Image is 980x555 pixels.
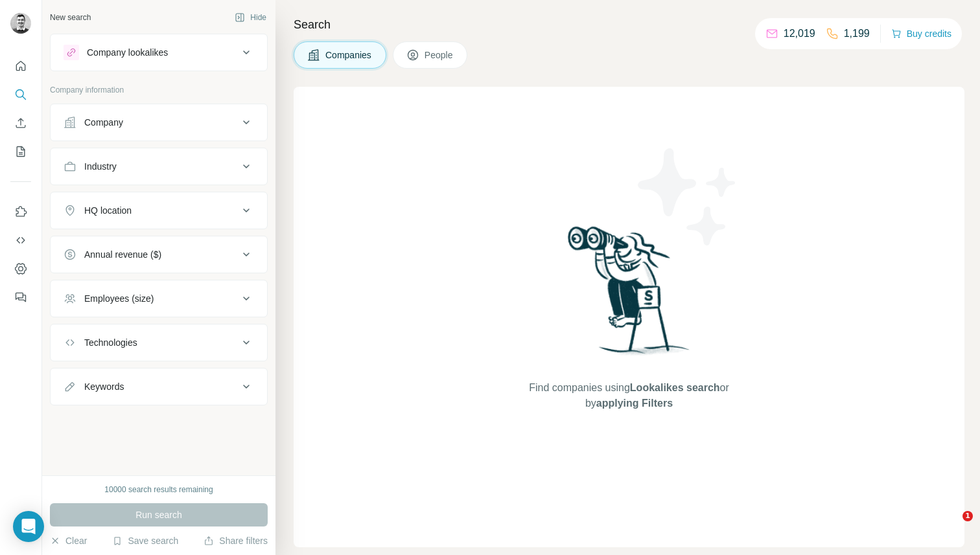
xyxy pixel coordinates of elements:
[10,111,31,135] button: Enrich CSV
[226,8,275,27] button: Hide
[10,83,31,106] button: Search
[87,46,168,59] div: Company lookalikes
[51,195,267,226] button: HQ location
[51,239,267,270] button: Annual revenue ($)
[84,248,161,261] div: Annual revenue ($)
[51,283,267,314] button: Employees (size)
[630,382,720,393] span: Lookalikes search
[84,160,117,173] div: Industry
[10,54,31,78] button: Quick start
[294,16,964,34] h4: Search
[10,286,31,309] button: Feedback
[50,534,87,547] button: Clear
[84,380,124,393] div: Keywords
[425,49,454,62] span: People
[112,534,178,547] button: Save search
[84,204,132,217] div: HQ location
[51,37,267,68] button: Company lookalikes
[325,49,373,62] span: Companies
[10,13,31,34] img: Avatar
[10,257,31,280] button: Dashboard
[562,223,697,367] img: Surfe Illustration - Woman searching with binoculars
[51,327,267,358] button: Technologies
[50,12,91,23] div: New search
[84,116,123,129] div: Company
[204,534,268,547] button: Share filters
[51,151,267,182] button: Industry
[84,292,154,305] div: Employees (size)
[525,380,732,411] span: Find companies using or by
[10,229,31,252] button: Use Surfe API
[784,26,815,41] p: 12,019
[629,139,746,255] img: Surfe Illustration - Stars
[596,398,673,409] span: applying Filters
[51,107,267,138] button: Company
[844,26,870,41] p: 1,199
[936,511,967,542] iframe: Intercom live chat
[50,84,268,96] p: Company information
[104,484,213,495] div: 10000 search results remaining
[10,140,31,163] button: My lists
[51,371,267,402] button: Keywords
[891,25,951,43] button: Buy credits
[10,200,31,223] button: Use Surfe on LinkedIn
[84,336,137,349] div: Technologies
[13,511,44,542] div: Open Intercom Messenger
[962,511,973,521] span: 1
